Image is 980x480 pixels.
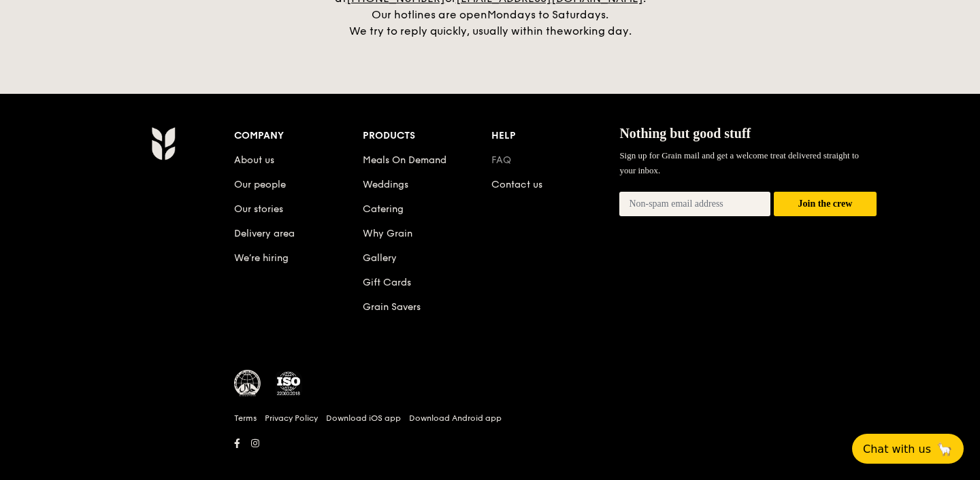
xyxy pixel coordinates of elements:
input: Non-spam email address [619,192,770,216]
a: Delivery area [234,228,295,239]
span: Mondays to Saturdays. [487,8,608,21]
a: Gallery [363,252,397,264]
button: Join the crew [774,192,877,217]
a: Privacy Policy [265,413,318,424]
div: Help [491,126,620,145]
a: Our people [234,179,286,190]
a: Download iOS app [326,413,401,424]
a: Grain Savers [363,301,421,313]
span: working day. [563,24,632,37]
div: Products [363,126,491,145]
img: MUIS Halal Certified [234,370,261,397]
a: Catering [363,203,404,215]
a: Download Android app [409,413,502,424]
a: We’re hiring [234,252,289,264]
div: Company [234,126,363,145]
img: ISO Certified [275,370,302,397]
h6: Revision [98,453,882,464]
a: Why Grain [363,228,412,239]
span: Sign up for Grain mail and get a welcome treat delivered straight to your inbox. [619,150,859,175]
button: Chat with us🦙 [852,434,964,464]
a: Weddings [363,179,408,190]
a: Gift Cards [363,277,411,288]
a: FAQ [491,154,511,166]
span: Chat with us [863,443,931,456]
span: Nothing but good stuff [619,126,751,141]
a: Terms [234,413,257,424]
img: AYc88T3wAAAABJRU5ErkJggg== [151,126,175,160]
a: About us [234,154,274,166]
a: Our stories [234,203,283,215]
a: Meals On Demand [363,154,446,166]
a: Contact us [491,179,542,190]
span: 🦙 [936,441,953,457]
